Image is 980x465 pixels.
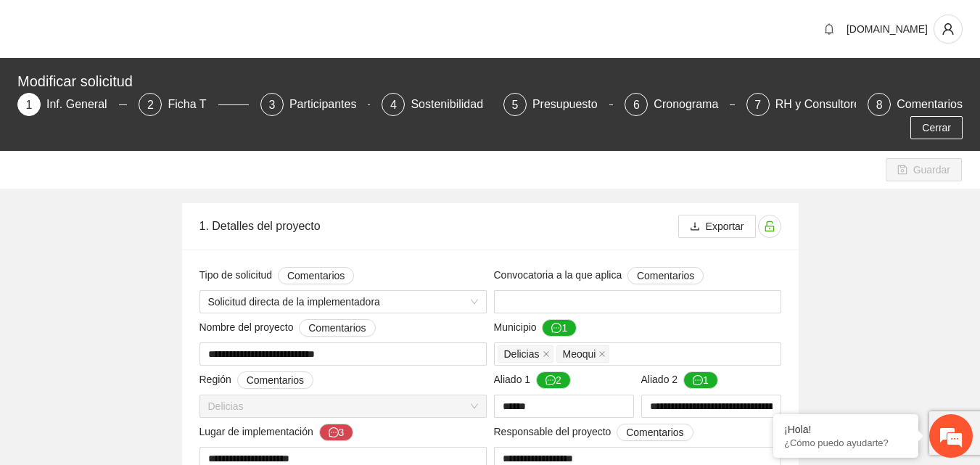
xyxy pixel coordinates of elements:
[626,424,683,440] span: Comentarios
[494,267,704,284] span: Convocatoria a la que aplica
[641,371,718,389] span: Aliado 2
[390,99,397,111] span: 4
[654,93,730,116] div: Cronograma
[199,205,678,247] div: 1. Detalles del proyecto
[503,93,613,116] div: 5Presupuesto
[7,310,276,361] textarea: Escriba su mensaje y pulse “Intro”
[75,74,244,93] div: Chatee con nosotros ahora
[637,268,694,284] span: Comentarios
[199,319,376,337] span: Nombre del proyecto
[690,221,700,233] span: download
[260,93,370,116] div: 3Participantes
[693,375,703,387] span: message
[199,371,314,389] span: Región
[536,371,571,389] button: Aliado 1
[678,215,756,238] button: downloadExportar
[818,17,841,41] button: bell
[411,93,495,116] div: Sostenibilidad
[542,319,577,337] button: Municipio
[237,371,313,389] button: Región
[46,93,119,116] div: Inf. General
[319,424,354,441] button: Lugar de implementación
[934,15,963,44] button: user
[847,23,928,35] span: [DOMAIN_NAME]
[818,23,840,35] span: bell
[784,424,907,435] div: ¡Hola!
[784,437,907,448] p: ¿Cómo puedo ayudarte?
[494,319,577,337] span: Municipio
[617,424,693,441] button: Responsable del proyecto
[278,267,354,284] button: Tipo de solicitud
[199,424,354,441] span: Lugar de implementación
[17,70,954,93] div: Modificar solicitud
[758,215,781,238] button: unlock
[504,346,540,362] span: Delicias
[598,350,606,358] span: close
[498,345,553,363] span: Delicias
[17,93,127,116] div: 1Inf. General
[683,371,718,389] button: Aliado 2
[494,424,693,441] span: Responsable del proyecto
[289,93,368,116] div: Participantes
[910,116,963,139] button: Cerrar
[199,267,355,284] span: Tipo de solicitud
[268,99,275,111] span: 3
[746,93,856,116] div: 7RH y Consultores
[139,93,248,116] div: 2Ficha T
[287,268,345,284] span: Comentarios
[897,93,963,116] div: Comentarios
[934,22,962,36] span: user
[26,99,33,111] span: 1
[208,291,478,313] span: Solicitud directa de la implementadora
[543,350,550,358] span: close
[627,267,704,284] button: Convocatoria a la que aplica
[545,375,556,387] span: message
[886,158,962,181] button: saveGuardar
[563,346,596,362] span: Meoqui
[299,319,375,337] button: Nombre del proyecto
[922,120,951,136] span: Cerrar
[511,99,518,111] span: 5
[147,99,154,111] span: 2
[168,93,218,116] div: Ficha T
[382,93,491,116] div: 4Sostenibilidad
[329,427,339,439] span: message
[494,371,571,389] span: Aliado 1
[308,320,366,336] span: Comentarios
[208,395,478,417] span: Delicias
[754,99,761,111] span: 7
[238,7,273,42] div: Minimizar ventana de chat en vivo
[775,93,878,116] div: RH y Consultores
[84,151,200,297] span: Estamos en línea.
[759,221,781,232] span: unlock
[868,93,963,116] div: 8Comentarios
[556,345,610,363] span: Meoqui
[706,218,744,234] span: Exportar
[551,323,561,334] span: message
[532,93,609,116] div: Presupuesto
[633,99,640,111] span: 6
[625,93,734,116] div: 6Cronograma
[247,372,304,388] span: Comentarios
[876,99,883,111] span: 8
